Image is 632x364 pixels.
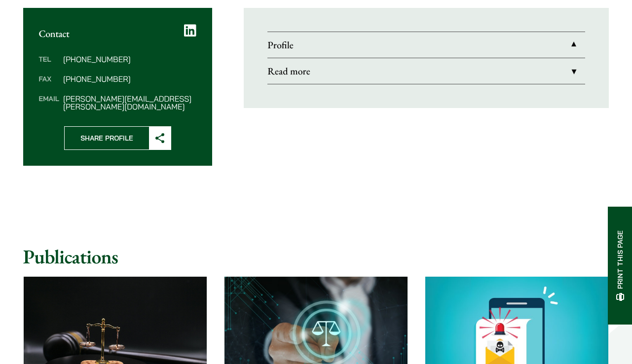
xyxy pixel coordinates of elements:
[39,28,197,39] h2: Contact
[39,75,59,95] dt: Fax
[39,95,59,110] dt: Email
[65,127,149,149] span: Share Profile
[23,245,609,268] h2: Publications
[39,55,59,75] dt: Tel
[64,126,171,150] button: Share Profile
[267,32,585,58] a: Profile
[63,95,196,110] dd: [PERSON_NAME][EMAIL_ADDRESS][PERSON_NAME][DOMAIN_NAME]
[63,55,196,63] dd: [PHONE_NUMBER]
[267,58,585,84] a: Read more
[184,24,196,37] a: LinkedIn
[63,75,196,83] dd: [PHONE_NUMBER]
